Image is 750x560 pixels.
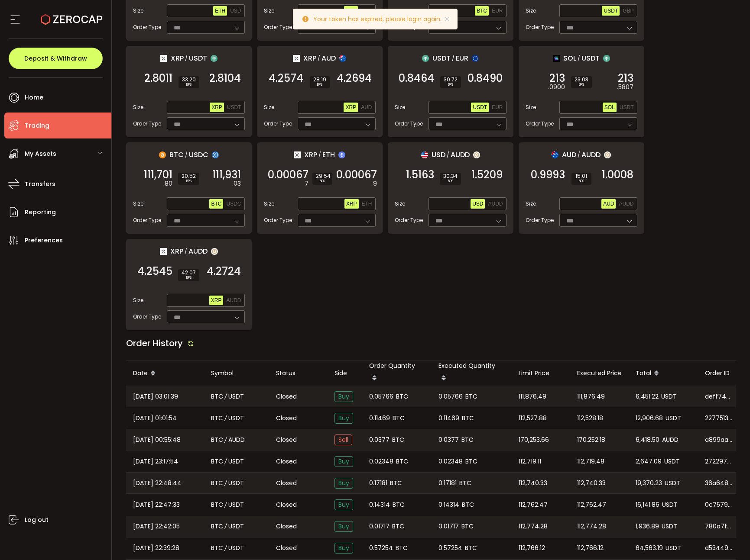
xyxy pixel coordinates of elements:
[369,392,393,402] span: 0.05766
[636,521,659,531] span: 1,936.89
[334,543,353,554] span: Buy
[269,368,328,378] div: Status
[472,201,483,207] span: USD
[228,521,244,531] span: USDT
[337,74,372,83] span: 4.2694
[171,53,184,64] span: XRP
[133,23,161,31] span: Order Type
[228,543,244,553] span: USDT
[575,179,588,184] i: BPS
[360,199,374,209] button: ETH
[264,23,292,31] span: Order Type
[563,53,576,64] span: SOL
[705,414,733,423] span: 22775138-8b23-47c4-b3d3-7f319f8a80c6
[465,457,477,467] span: BTC
[228,6,243,16] button: USD
[519,392,546,402] span: 111,876.49
[432,149,445,160] span: USD
[209,296,224,305] button: XRP
[577,478,606,488] span: 112,740.33
[268,171,308,179] span: 0.00067
[577,521,606,531] span: 112,774.28
[304,149,317,160] span: XRP
[224,296,243,305] button: AUDD
[519,457,541,467] span: 112,719.11
[422,55,429,62] img: usdt_portfolio.svg
[438,543,462,553] span: 0.57254
[293,55,300,62] img: xrp_portfolio.png
[211,392,223,402] span: BTC
[519,543,545,553] span: 112,766.12
[705,457,733,466] span: 272297ac-5068-4a9c-b973-bbd1ebfa6835
[601,199,616,209] button: AUD
[526,103,536,111] span: Size
[438,392,463,402] span: 0.05766
[490,6,504,16] button: EUR
[396,457,408,467] span: BTC
[662,435,679,445] span: AUDD
[577,543,604,553] span: 112,766.12
[133,313,161,321] span: Order Type
[334,413,353,424] span: Buy
[133,478,182,488] span: [DATE] 22:48:44
[228,435,245,445] span: AUDD
[617,199,635,209] button: AUDD
[185,151,188,159] em: /
[313,82,326,87] i: BPS
[647,467,750,560] iframe: Chat Widget
[447,151,449,159] em: /
[276,414,297,423] span: Closed
[705,435,733,444] span: a899aa7c-a35e-4fa7-b60e-44d5cb53c68c
[215,8,225,14] span: ETH
[443,174,458,179] span: 30.34
[228,392,244,402] span: USDT
[438,457,463,467] span: 0.02348
[421,151,428,158] img: usd_portfolio.svg
[228,413,244,423] span: USDT
[182,82,196,87] i: BPS
[519,478,547,488] span: 112,740.33
[169,149,184,160] span: BTC
[25,178,55,190] span: Transfers
[531,171,565,179] span: 0.9993
[486,199,504,209] button: AUDD
[369,457,393,467] span: 0.02348
[395,216,423,224] span: Order Type
[224,500,227,510] em: /
[461,521,474,531] span: BTC
[276,435,297,444] span: Closed
[492,8,503,14] span: EUR
[361,8,372,14] span: AUD
[578,151,580,159] em: /
[133,296,143,304] span: Size
[213,6,227,16] button: ETH
[392,435,404,445] span: BTC
[577,500,606,510] span: 112,762.47
[126,337,183,349] span: Order History
[393,500,405,510] span: BTC
[224,457,227,467] em: /
[334,434,352,445] span: Sell
[25,514,49,526] span: Log out
[619,201,633,207] span: AUDD
[334,521,353,532] span: Buy
[438,521,459,531] span: 0.01717
[226,201,241,207] span: USDC
[185,248,187,255] em: /
[618,74,633,83] span: 213
[475,6,489,16] button: BTC
[211,543,223,553] span: BTC
[189,53,207,64] span: USDT
[570,368,629,378] div: Executed Price
[369,500,390,510] span: 0.14314
[346,201,357,207] span: XRP
[462,500,474,510] span: BTC
[211,457,223,467] span: BTC
[313,77,326,82] span: 28.19
[369,435,390,445] span: 0.0377
[577,457,604,467] span: 112,719.48
[390,478,402,488] span: BTC
[553,55,560,62] img: sol_portfolio.png
[276,500,297,509] span: Closed
[224,413,227,423] em: /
